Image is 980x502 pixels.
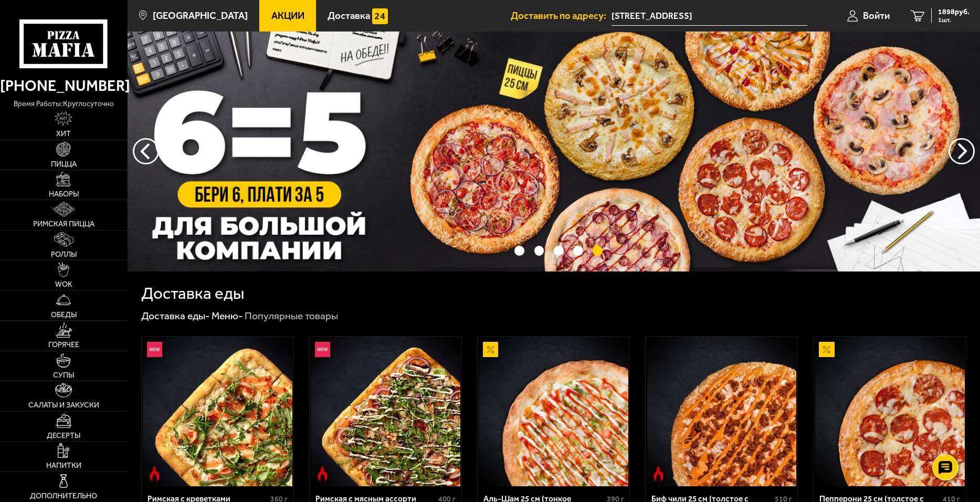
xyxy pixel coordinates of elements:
button: точки переключения [554,246,564,256]
img: Пепперони 25 см (толстое с сыром) [815,337,965,486]
span: Дополнительно [30,493,97,500]
div: Популярные товары [245,309,338,322]
span: Акции [271,11,304,21]
img: Острое блюдо [651,466,666,481]
span: Хит [56,130,71,138]
img: Острое блюдо [315,466,330,481]
a: АкционныйПепперони 25 см (толстое с сыром) [814,337,966,486]
span: Напитки [46,462,81,469]
span: Войти [863,11,890,21]
span: Пицца [51,161,77,168]
button: следующий [133,138,159,164]
span: Римская пицца [33,221,94,228]
span: [GEOGRAPHIC_DATA] [153,11,248,21]
button: точки переключения [593,246,603,256]
img: Биф чили 25 см (толстое с сыром) [647,337,797,486]
button: точки переключения [573,246,583,256]
input: Ваш адрес доставки [612,6,807,26]
button: точки переключения [514,246,524,256]
span: Доставить по адресу: [511,11,612,21]
span: 1 шт. [938,17,970,23]
img: Акционный [483,342,498,357]
span: Обеды [51,311,77,319]
img: Острое блюдо [147,466,162,481]
span: 1898 руб. [938,8,970,16]
button: предыдущий [949,138,975,164]
span: Супы [53,372,74,379]
img: Римская с креветками [143,337,292,486]
a: Острое блюдоБиф чили 25 см (толстое с сыром) [646,337,797,486]
span: Салаты и закуски [28,402,99,409]
span: Десерты [47,432,80,440]
img: Новинка [315,342,330,357]
img: Римская с мясным ассорти [311,337,460,486]
span: Наборы [49,191,79,198]
span: Горячее [48,341,79,349]
h1: Доставка еды [141,285,244,301]
a: НовинкаОстрое блюдоРимская с креветками [142,337,293,486]
img: Акционный [819,342,834,357]
a: АкционныйАль-Шам 25 см (тонкое тесто) [478,337,629,486]
img: 15daf4d41897b9f0e9f617042186c801.svg [372,8,387,24]
a: Доставка еды- [141,310,210,322]
a: НовинкаОстрое блюдоРимская с мясным ассорти [310,337,461,486]
button: точки переключения [534,246,544,256]
span: Доставка [328,11,370,21]
span: Роллы [51,251,77,258]
img: Новинка [147,342,162,357]
a: Меню- [212,310,243,322]
img: Аль-Шам 25 см (тонкое тесто) [479,337,628,486]
span: WOK [55,281,72,288]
